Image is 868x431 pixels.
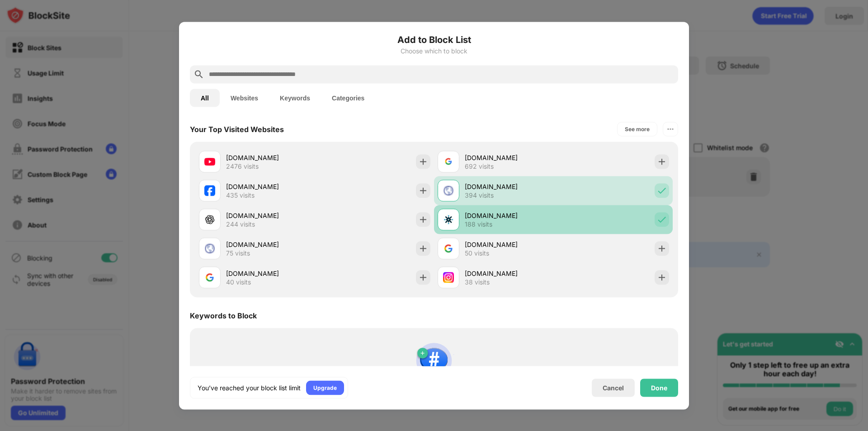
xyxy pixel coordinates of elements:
[465,240,553,249] div: [DOMAIN_NAME]
[443,214,454,225] img: favicons
[465,153,553,162] div: [DOMAIN_NAME]
[226,240,315,249] div: [DOMAIN_NAME]
[443,243,454,254] img: favicons
[220,89,269,107] button: Websites
[651,384,667,391] div: Done
[465,162,494,171] div: 692 visits
[226,278,251,286] div: 40 visits
[443,156,454,167] img: favicons
[204,243,215,254] img: favicons
[226,211,315,220] div: [DOMAIN_NAME]
[465,211,553,220] div: [DOMAIN_NAME]
[443,185,454,196] img: favicons
[465,220,492,228] div: 188 visits
[190,311,257,320] div: Keywords to Block
[465,278,490,286] div: 38 visits
[226,269,315,278] div: [DOMAIN_NAME]
[204,214,215,225] img: favicons
[625,124,650,133] div: See more
[190,89,220,107] button: All
[412,339,456,382] img: block-by-keyword.svg
[313,383,337,392] div: Upgrade
[465,249,489,257] div: 50 visits
[190,33,678,46] h6: Add to Block List
[465,182,553,191] div: [DOMAIN_NAME]
[204,156,215,167] img: favicons
[603,384,624,392] div: Cancel
[226,153,315,162] div: [DOMAIN_NAME]
[443,272,454,283] img: favicons
[198,383,301,392] div: You’ve reached your block list limit
[190,124,284,133] div: Your Top Visited Websites
[193,69,204,80] img: search.svg
[465,269,553,278] div: [DOMAIN_NAME]
[226,220,255,228] div: 244 visits
[226,182,315,191] div: [DOMAIN_NAME]
[465,191,494,199] div: 394 visits
[190,47,678,54] div: Choose which to block
[204,185,215,196] img: favicons
[226,191,255,199] div: 435 visits
[226,162,259,171] div: 2476 visits
[204,272,215,283] img: favicons
[226,249,250,257] div: 75 visits
[321,89,375,107] button: Categories
[269,89,321,107] button: Keywords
